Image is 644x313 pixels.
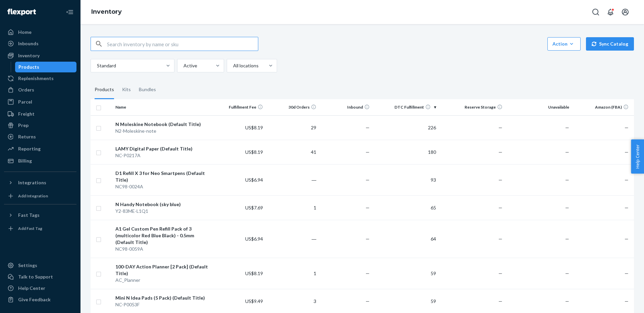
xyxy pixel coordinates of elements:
div: Add Fast Tag [18,226,42,231]
td: 93 [372,164,439,195]
span: — [565,236,569,242]
td: 41 [266,140,319,164]
div: Reporting [18,145,41,152]
span: — [366,149,370,155]
span: US$7.69 [245,205,263,210]
div: Y2-83ME-L1Q1 [115,208,210,214]
a: Products [15,62,77,72]
span: US$6.94 [245,236,263,242]
div: NC-P0217A [115,152,210,159]
span: — [565,177,569,183]
span: — [366,298,370,304]
span: US$9.49 [245,298,263,304]
div: A1 Gel Custom Pen Refill Pack of 3 (multicolor Red Blue Black) - 0.5mm (Default Title) [115,226,210,246]
span: — [366,125,370,130]
td: 64 [372,220,439,258]
span: — [625,298,629,304]
span: — [625,270,629,276]
div: LAMY Digital Paper (Default Title) [115,145,210,152]
a: Freight [4,109,76,119]
span: US$6.94 [245,177,263,183]
span: — [625,236,629,242]
div: NC98-0024A [115,183,210,190]
span: — [366,205,370,210]
span: — [625,125,629,130]
div: 100-DAY Action Planner [2 Pack] (Default Title) [115,263,210,277]
input: Search inventory by name or sku [107,37,258,51]
a: Help Center [4,283,76,294]
span: — [498,298,502,304]
span: US$8.19 [245,125,263,130]
a: Inventory [91,8,122,15]
th: Inbound [319,99,372,115]
button: Open Search Box [589,5,602,19]
button: Help Center [631,139,644,174]
a: Returns [4,131,76,142]
td: 180 [372,140,439,164]
th: Amazon (FBA) [572,99,634,115]
div: Help Center [18,285,45,292]
div: Parcel [18,99,32,105]
div: Replenishments [18,75,54,82]
th: 30d Orders [266,99,319,115]
button: Action [547,37,581,51]
button: Integrations [4,177,76,188]
a: Talk to Support [4,271,76,282]
img: Flexport logo [7,9,36,15]
a: Home [4,27,76,38]
span: — [498,205,502,210]
div: Bundles [139,80,156,99]
ol: breadcrumbs [86,2,127,22]
div: NC-P0053F [115,301,210,308]
div: Returns [18,133,36,140]
input: Active [183,62,183,69]
div: N Moleskine Notebook (Default Title) [115,121,210,128]
div: Give Feedback [18,296,51,303]
div: Inventory [18,52,40,59]
span: US$8.19 [245,149,263,155]
div: Products [18,64,39,70]
div: Billing [18,158,32,164]
button: Give Feedback [4,294,76,305]
span: — [366,270,370,276]
a: Billing [4,155,76,166]
a: Settings [4,260,76,271]
button: Sync Catalog [586,37,634,51]
div: Integrations [18,179,46,186]
td: ― [266,220,319,258]
div: Freight [18,111,35,117]
div: Talk to Support [18,273,53,280]
span: — [366,236,370,242]
span: — [366,177,370,183]
button: Close Navigation [63,5,76,19]
button: Open notifications [604,5,617,19]
div: Action [552,41,576,47]
div: Home [18,29,32,36]
span: — [565,270,569,276]
a: Parcel [4,97,76,107]
td: ― [266,164,319,195]
div: Add Integration [18,193,48,199]
span: — [498,149,502,155]
div: AC_Planner [115,277,210,284]
a: Prep [4,120,76,131]
th: Unavailable [505,99,572,115]
span: — [565,298,569,304]
div: Inbounds [18,40,39,47]
a: Reporting [4,143,76,154]
span: — [625,205,629,210]
a: Inbounds [4,38,76,49]
span: — [565,149,569,155]
span: — [565,205,569,210]
div: Fast Tags [18,212,40,218]
a: Replenishments [4,73,76,84]
span: US$8.19 [245,270,263,276]
div: Mini N Idea Pads (5 Pack) (Default Title) [115,295,210,301]
div: Kits [122,80,131,99]
span: — [498,125,502,130]
td: 59 [372,258,439,289]
td: 1 [266,195,319,220]
button: Fast Tags [4,210,76,221]
button: Open account menu [619,5,632,19]
td: 29 [266,115,319,140]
